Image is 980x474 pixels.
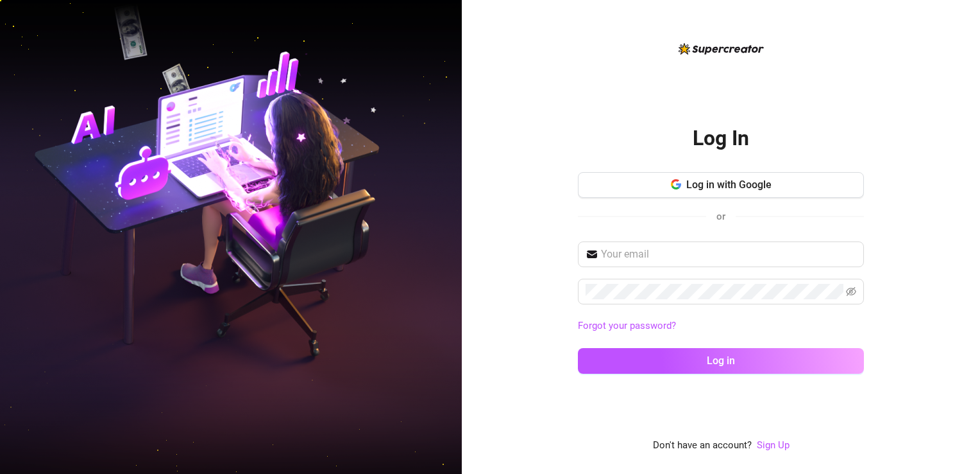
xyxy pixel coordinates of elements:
span: Log in with Google [686,179,772,191]
a: Forgot your password? [578,320,676,331]
button: Log in [578,348,864,374]
button: Log in with Google [578,172,864,198]
span: Don't have an account? [653,438,752,453]
span: Log in [707,355,735,367]
a: Sign Up [757,439,790,451]
a: Sign Up [757,438,790,453]
input: Your email [601,247,856,262]
a: Forgot your password? [578,319,864,334]
img: logo-BBDzfeDw.svg [679,43,764,55]
span: or [716,211,725,222]
span: eye-invisible [846,286,856,297]
h2: Log In [693,125,749,152]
